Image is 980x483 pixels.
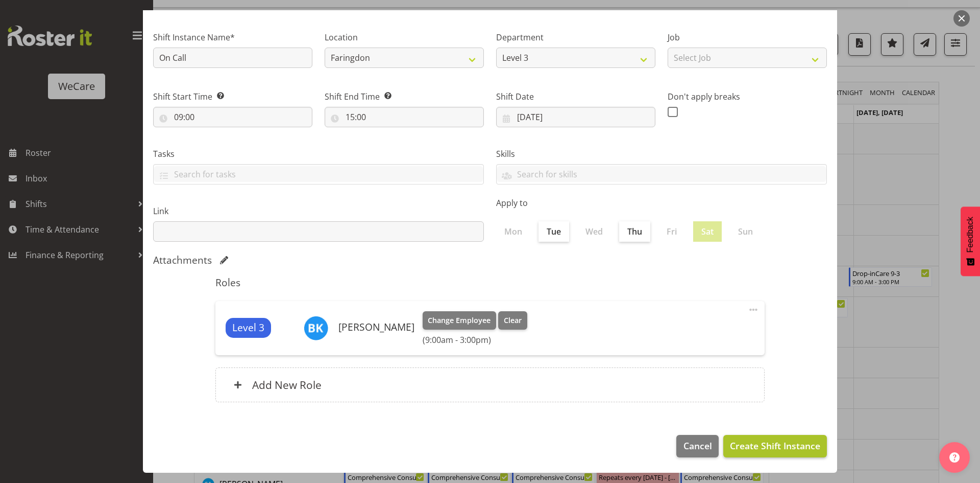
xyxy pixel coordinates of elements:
[504,315,522,326] span: Clear
[153,254,212,266] h5: Attachments
[966,217,975,252] span: Feedback
[730,221,761,242] label: Sun
[496,197,827,209] label: Apply to
[153,31,312,43] label: Shift Instance Name*
[154,166,483,182] input: Search for tasks
[723,435,827,457] button: Create Shift Instance
[496,148,827,160] label: Skills
[497,166,826,182] input: Search for skills
[325,31,484,43] label: Location
[683,439,712,452] span: Cancel
[577,221,611,242] label: Wed
[232,320,264,335] span: Level 3
[496,107,655,127] input: Click to select...
[730,439,820,452] span: Create Shift Instance
[153,205,484,217] label: Link
[304,316,328,340] img: brian-ko10449.jpg
[538,221,569,242] label: Tue
[658,221,685,242] label: Fri
[153,148,484,160] label: Tasks
[428,315,491,326] span: Change Employee
[153,90,312,103] label: Shift Start Time
[668,31,827,43] label: Job
[668,90,827,103] label: Don't apply breaks
[496,90,655,103] label: Shift Date
[496,31,655,43] label: Department
[949,452,960,463] img: help-xxl-2.png
[153,48,312,68] input: Shift Instance Name
[496,221,530,242] label: Mon
[423,335,527,345] h6: (9:00am - 3:00pm)
[676,435,718,457] button: Cancel
[693,221,722,242] label: Sat
[325,107,484,127] input: Click to select...
[423,311,497,330] button: Change Employee
[215,277,765,289] h5: Roles
[619,221,650,242] label: Thu
[325,90,484,103] label: Shift End Time
[961,206,980,276] button: Feedback - Show survey
[153,107,312,127] input: Click to select...
[498,311,527,330] button: Clear
[338,321,414,333] h6: [PERSON_NAME]
[252,378,322,392] h6: Add New Role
